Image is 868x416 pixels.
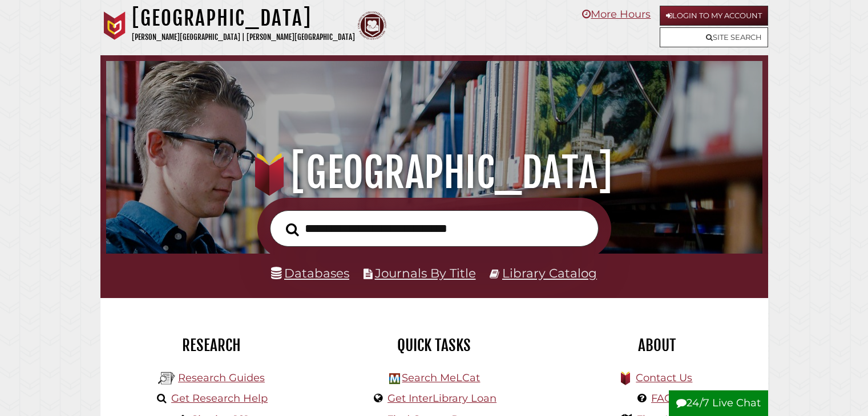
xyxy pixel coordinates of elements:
[171,392,268,405] a: Get Research Help
[660,6,768,26] a: Login to My Account
[582,8,651,21] a: More Hours
[132,31,355,44] p: [PERSON_NAME][GEOGRAPHIC_DATA] | [PERSON_NAME][GEOGRAPHIC_DATA]
[389,373,400,384] img: Hekman Library Logo
[332,336,537,355] h2: Quick Tasks
[402,372,480,384] a: Search MeLCat
[158,370,175,387] img: Hekman Library Logo
[271,266,349,280] a: Databases
[387,392,496,405] a: Get InterLibrary Loan
[100,11,129,40] img: Calvin University
[286,222,299,236] i: Search
[119,148,749,198] h1: [GEOGRAPHIC_DATA]
[178,372,265,384] a: Research Guides
[651,392,678,405] a: FAQs
[375,266,476,280] a: Journals By Title
[358,11,386,40] img: Calvin Theological Seminary
[554,336,760,355] h2: About
[280,219,305,239] button: Search
[660,27,768,47] a: Site Search
[132,6,355,31] h1: [GEOGRAPHIC_DATA]
[109,336,314,355] h2: Research
[636,372,692,384] a: Contact Us
[502,266,597,280] a: Library Catalog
